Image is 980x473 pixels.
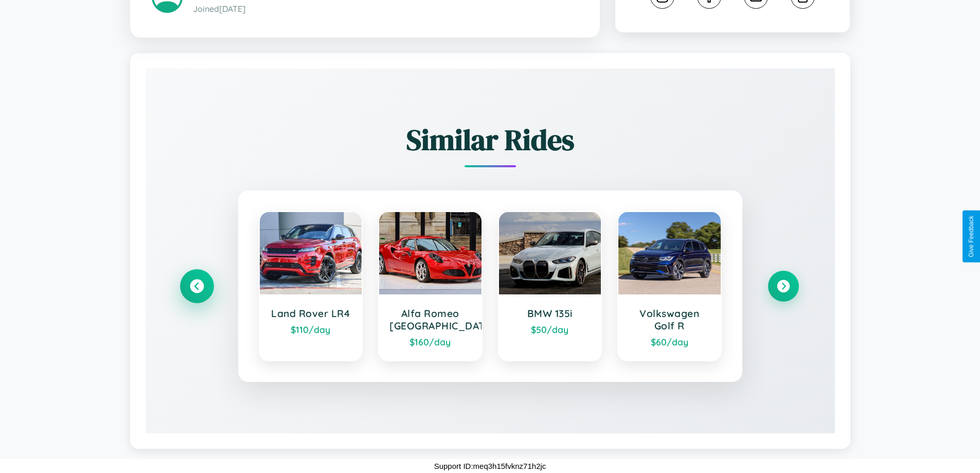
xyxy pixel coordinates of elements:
[629,336,710,347] div: $ 60 /day
[193,2,578,16] p: Joined [DATE]
[617,211,722,361] a: Volkswagen Golf R$60/day
[509,307,591,320] h3: BMW 135i
[968,216,975,257] div: Give Feedback
[509,324,591,335] div: $ 50 /day
[270,307,352,320] h3: Land Rover LR4
[498,211,602,361] a: BMW 135i$50/day
[270,324,352,335] div: $ 110 /day
[389,336,471,347] div: $ 160 /day
[378,211,483,361] a: Alfa Romeo [GEOGRAPHIC_DATA]$160/day
[629,307,710,332] h3: Volkswagen Golf R
[389,307,471,332] h3: Alfa Romeo [GEOGRAPHIC_DATA]
[182,120,799,160] h2: Similar Rides
[259,211,363,361] a: Land Rover LR4$110/day
[434,459,546,473] p: Support ID: meq3h15fvknz71h2jc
